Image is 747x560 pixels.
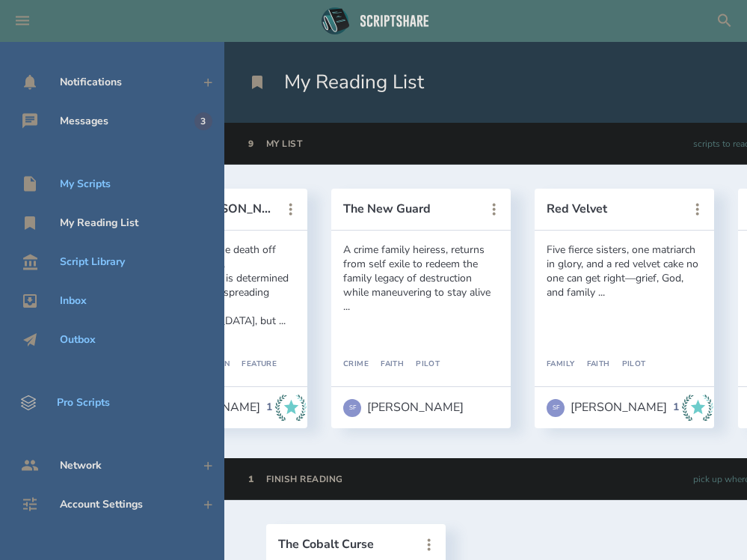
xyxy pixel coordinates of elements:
[343,243,499,314] div: A crime family heiress, returns from self exile to redeem the family legacy of destruction while ...
[343,360,369,369] div: Crime
[60,115,108,127] div: Messages
[248,69,424,96] h1: My Reading List
[248,473,254,485] div: 1
[547,243,702,299] div: Five fierce sisters, one matriarch in glory, and a red velvet cake no one can get right—grief, Go...
[547,360,575,369] div: Family
[547,392,667,424] a: SF[PERSON_NAME]
[571,401,667,414] div: [PERSON_NAME]
[404,360,440,369] div: Pilot
[248,138,254,150] div: 9
[610,360,646,369] div: Pilot
[343,399,361,417] div: SF
[343,202,478,216] button: The New Guard
[230,360,277,369] div: Feature
[57,397,110,409] div: Pro Scripts
[369,360,404,369] div: Faith
[194,112,212,130] div: 3
[60,460,102,472] div: Network
[60,217,138,229] div: My Reading List
[60,76,122,88] div: Notifications
[60,499,143,511] div: Account Settings
[60,256,125,268] div: Script Library
[547,399,565,417] div: SF
[575,360,610,369] div: Faith
[266,138,303,150] div: My List
[60,178,111,190] div: My Scripts
[367,401,464,414] div: [PERSON_NAME]
[60,334,96,346] div: Outbox
[673,395,713,421] div: 1 Industry Recommends
[547,202,681,216] button: Red Velvet
[343,392,464,424] a: SF[PERSON_NAME]
[266,401,272,413] div: 1
[673,401,679,413] div: 1
[266,395,307,421] div: 1 Industry Recommends
[266,473,343,485] div: Finish Reading
[60,295,87,307] div: Inbox
[278,538,413,551] button: The Cobalt Curse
